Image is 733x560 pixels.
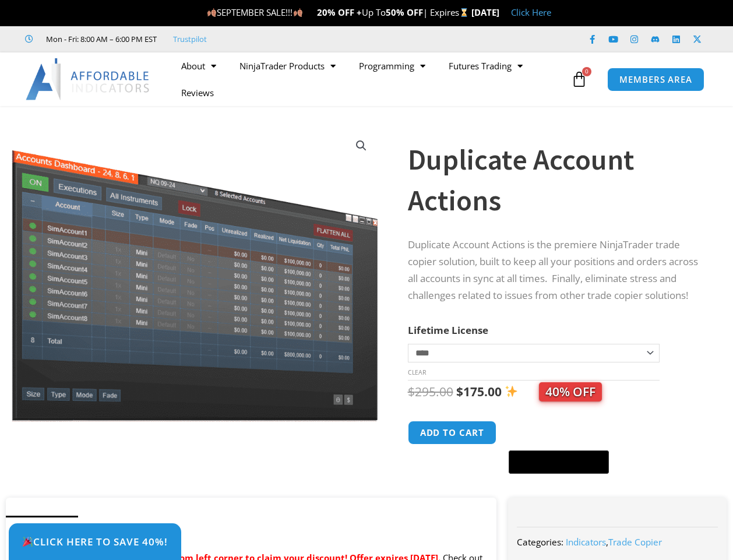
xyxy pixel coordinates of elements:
a: About [170,52,228,79]
a: Click Here [511,6,551,18]
span: SEPTEMBER SALE!!! Up To | Expires [207,6,471,18]
span: Mon - Fri: 8:00 AM – 6:00 PM EST [43,32,157,46]
iframe: Secure express checkout frame [506,419,611,447]
span: 40% OFF [539,382,602,401]
img: 🍂 [207,8,216,17]
button: Buy with GPay [509,450,609,474]
a: Futures Trading [437,52,534,79]
img: 🍂 [294,8,302,17]
nav: Menu [170,52,568,106]
a: View full-screen image gallery [351,135,372,156]
h1: Duplicate Account Actions [408,139,704,221]
a: 0 [554,62,605,96]
strong: 50% OFF [386,6,423,18]
a: NinjaTrader Products [228,52,347,79]
span: 0 [582,67,591,76]
img: ⌛ [460,8,468,17]
img: ✨ [505,385,517,397]
strong: [DATE] [471,6,499,18]
strong: 20% OFF + [317,6,362,18]
a: Programming [347,52,437,79]
span: $ [456,383,463,400]
button: Add to cart [408,421,496,445]
a: MEMBERS AREA [607,68,704,91]
span: Click Here to save 40%! [22,537,168,547]
p: Duplicate Account Actions is the premiere NinjaTrader trade copier solution, built to keep all yo... [408,237,704,304]
span: MEMBERS AREA [619,75,692,84]
bdi: 175.00 [456,383,502,400]
img: LogoAI | Affordable Indicators – NinjaTrader [26,58,151,100]
a: 🎉Click Here to save 40%! [9,523,181,560]
a: Trustpilot [173,32,207,46]
a: Reviews [170,79,225,106]
span: $ [408,383,415,400]
a: Description [6,516,78,538]
label: Lifetime License [408,323,488,337]
bdi: 295.00 [408,383,453,400]
a: Clear options [408,368,426,376]
img: 🎉 [23,537,33,547]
